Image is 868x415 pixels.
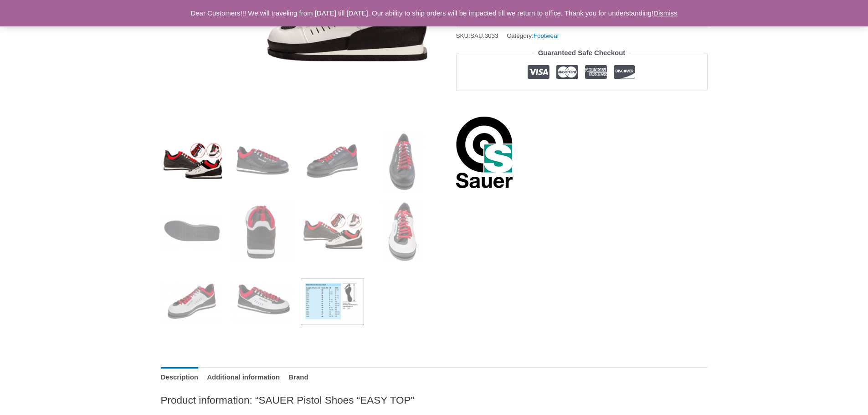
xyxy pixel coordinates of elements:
[288,367,308,387] a: Brand
[231,200,294,263] img: SAUER Pistol Shoes "EASY TOP" - Image 6
[507,30,559,41] span: Category:
[456,116,513,189] a: Sauer Shooting Sportswear
[231,270,294,333] img: SAUER Pistol Shoes "EASY TOP" - Image 10
[371,200,434,263] img: SAUER Pistol Shoes "EASY TOP" - Image 8
[470,32,498,39] span: SAU.3033
[161,367,199,387] a: Description
[534,32,559,39] a: Footwear
[301,200,364,263] img: SAUER Pistol Shoes "EASY TOP"
[456,30,498,41] span: SKU:
[301,270,364,333] img: SAUER Pistol Shoes "EASY TOP" - Image 11
[301,130,364,193] img: SAUER Pistol Shoes "EASY TOP" - Image 3
[161,200,224,263] img: SAUER Pistol Shoes "EASY TOP" - Image 5
[534,46,629,59] legend: Guaranteed Safe Checkout
[653,9,678,17] a: Dismiss
[456,98,708,109] iframe: Customer reviews powered by Trustpilot
[207,367,280,387] a: Additional information
[371,130,434,193] img: SAUER Pistol Shoes "EASY TOP" - Image 4
[161,270,224,333] img: SAUER Pistol Shoes "EASY TOP" - Image 9
[161,130,224,193] img: SAUER Pistol Shoes "EASY TOP"
[161,394,708,407] h2: Product information: “SAUER Pistol Shoes “EASY TOP”
[231,130,294,193] img: SAUER Pistol Shoes "EASY TOP" - Image 2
